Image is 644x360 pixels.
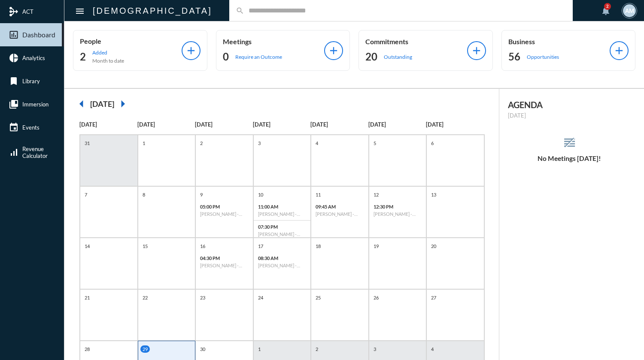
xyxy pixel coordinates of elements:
p: 25 [313,294,323,301]
p: Commitments [365,37,467,45]
p: 3 [256,139,263,147]
button: Toggle sidenav [71,2,88,19]
p: 3 [371,345,378,353]
h2: 20 [365,50,377,64]
p: 05:00 PM [200,204,249,209]
p: 7 [82,191,89,198]
h2: AGENDA [508,100,632,110]
p: 1 [140,139,147,147]
mat-icon: add [328,45,340,57]
mat-icon: notifications [601,6,611,16]
p: 11:00 AM [258,204,307,209]
p: Added [92,49,124,56]
h2: [DEMOGRAPHIC_DATA] [93,4,212,18]
h6: [PERSON_NAME] - Investment [374,211,422,217]
p: [DATE] [79,121,137,128]
span: Analytics [22,54,45,61]
mat-icon: signal_cellular_alt [9,147,19,157]
span: Revenue Calculator [22,145,48,159]
mat-icon: event [9,122,19,133]
p: 10 [256,191,265,198]
p: 12 [371,191,381,198]
p: 18 [313,242,323,250]
mat-icon: Side nav toggle icon [75,6,85,16]
p: 4 [429,345,436,353]
p: 14 [82,242,92,250]
p: Meetings [223,37,325,45]
p: 8 [140,191,147,198]
p: Require an Outcome [235,54,282,60]
p: 24 [256,294,265,301]
p: 30 [198,345,207,353]
mat-icon: mediation [9,6,19,17]
p: 07:30 PM [258,224,307,230]
p: 04:30 PM [200,255,249,261]
h2: 0 [223,50,229,64]
div: AM [623,4,636,17]
mat-icon: bookmark [9,76,19,86]
p: 31 [82,139,92,147]
mat-icon: search [236,6,244,15]
p: Month to date [92,57,124,64]
mat-icon: arrow_right [114,95,131,112]
mat-icon: insert_chart_outlined [9,30,19,40]
h6: [PERSON_NAME] - Review [258,231,307,237]
p: Business [508,37,610,45]
h2: [DATE] [90,99,114,109]
p: 15 [140,242,150,250]
p: [DATE] [310,121,368,128]
mat-icon: pie_chart [9,53,19,63]
p: 13 [429,191,438,198]
p: 1 [256,345,263,353]
p: 12:30 PM [374,204,422,209]
p: Opportunities [527,54,559,60]
h2: 2 [80,50,86,64]
p: 29 [140,345,150,353]
h6: [PERSON_NAME] - Philosophy I [200,263,249,268]
h6: [PERSON_NAME] - Review [258,211,307,217]
h6: [PERSON_NAME] - Fulfillment [258,263,307,268]
p: 5 [371,139,378,147]
mat-icon: add [613,45,625,57]
p: 11 [313,191,323,198]
p: [DATE] [426,121,484,128]
p: 08:30 AM [258,255,307,261]
p: [DATE] [137,121,195,128]
p: 4 [313,139,320,147]
h6: [PERSON_NAME] - Fulfillment [200,211,249,217]
p: [DATE] [195,121,253,128]
h5: No Meetings [DATE]! [499,154,640,162]
p: 23 [198,294,207,301]
p: 9 [198,191,205,198]
p: [DATE] [368,121,426,128]
p: 27 [429,294,438,301]
p: 6 [429,139,436,147]
p: 16 [198,242,207,250]
div: 2 [604,3,611,10]
p: 22 [140,294,150,301]
p: 19 [371,242,381,250]
p: 28 [82,345,92,353]
p: [DATE] [253,121,311,128]
mat-icon: arrow_left [73,95,90,112]
h2: 56 [508,50,520,64]
p: People [80,37,182,45]
h6: [PERSON_NAME] - Philosophy I [316,211,364,217]
span: Immersion [22,101,49,108]
span: Events [22,124,39,131]
mat-icon: collections_bookmark [9,99,19,109]
mat-icon: reorder [562,136,577,150]
span: Library [22,78,40,85]
p: [DATE] [508,112,632,119]
p: Outstanding [384,54,412,60]
p: 20 [429,242,438,250]
p: 17 [256,242,265,250]
mat-icon: add [185,45,197,57]
span: Dashboard [22,31,55,39]
p: 26 [371,294,381,301]
p: 2 [313,345,320,353]
p: 21 [82,294,92,301]
span: ACT [22,8,33,15]
p: 2 [198,139,205,147]
p: 09:45 AM [316,204,364,209]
